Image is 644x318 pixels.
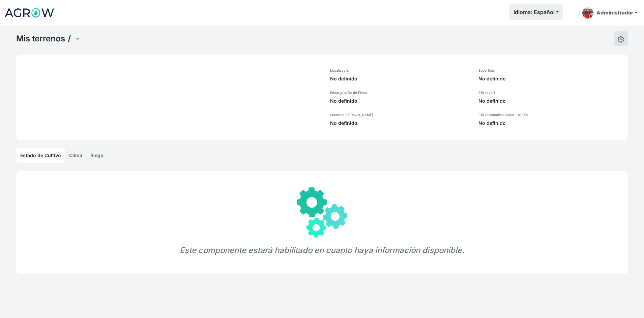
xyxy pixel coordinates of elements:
img: admin-picture [582,7,594,19]
button: Idioma: Español [509,4,563,20]
p: No definido [330,75,470,82]
p: No definido [478,98,623,104]
img: edit [617,36,624,43]
p: Encargado(s) de Finca [330,90,470,95]
p: No definido [478,120,623,127]
img: gears.svg [297,187,347,238]
a: Mis terrenos [16,34,65,44]
a: Riego [86,148,108,163]
select: Land Selector [74,34,80,44]
p: Superficie [478,68,623,73]
em: Este componente estará habilitado en cuanto haya información disponible. [180,245,464,255]
a: Estado de Cultivo [16,148,65,163]
img: Logo [4,4,55,21]
a: Administrador [579,4,640,22]
p: Sectores [PERSON_NAME] [330,112,470,117]
p: ETo (estimación 26/08 - 01/09) [478,112,623,117]
p: No definido [330,98,470,104]
p: ETo (ayer) [478,90,623,95]
a: Clima [65,148,86,163]
p: Localización [330,68,470,73]
span: / [68,34,71,44]
p: No definido [478,75,623,82]
p: No definido [330,120,470,127]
